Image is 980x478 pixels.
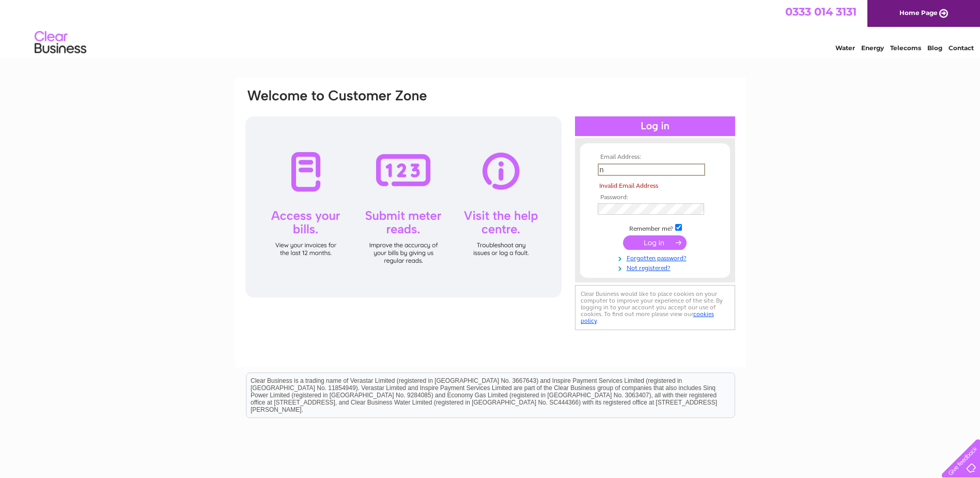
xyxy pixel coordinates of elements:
a: Water [835,44,855,52]
a: Not registered? [598,262,715,272]
th: Email Address: [595,154,715,161]
td: Remember me? [595,222,715,233]
a: Blog [927,44,942,52]
div: Clear Business would like to place cookies on your computer to improve your experience of the sit... [575,285,735,330]
div: Clear Business is a trading name of Verastar Limited (registered in [GEOGRAPHIC_DATA] No. 3667643... [246,6,735,50]
a: Forgotten password? [598,252,715,262]
th: Password: [595,194,715,201]
a: Energy [861,44,884,52]
img: logo.png [34,27,87,58]
a: 0333 014 3131 [785,5,857,18]
a: Contact [948,44,974,52]
a: cookies policy [581,310,714,324]
span: Invalid Email Address [599,182,658,189]
input: Submit [623,235,687,250]
a: Telecoms [890,44,921,52]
